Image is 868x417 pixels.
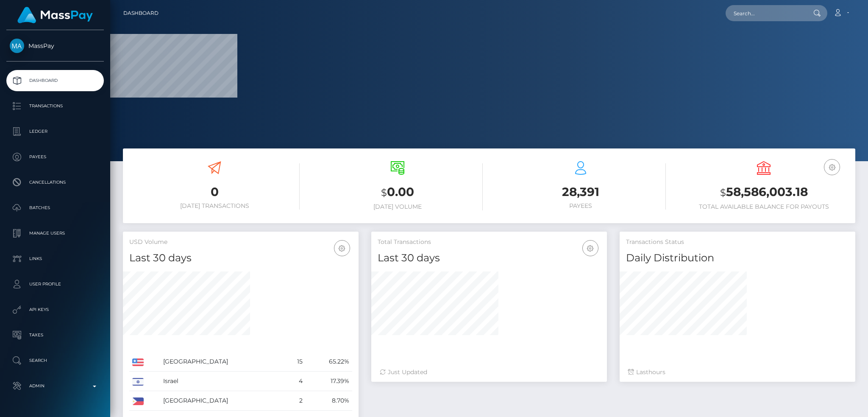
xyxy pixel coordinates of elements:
[679,203,849,210] h6: Total Available Balance for Payouts
[6,42,104,50] span: MassPay
[312,184,483,201] h3: 0.00
[285,372,306,391] td: 4
[6,95,104,117] a: Transactions
[10,303,100,316] p: API Keys
[10,202,100,214] p: Batches
[10,151,100,163] p: Payees
[495,184,666,200] h3: 28,391
[10,278,100,291] p: User Profile
[378,238,601,246] h5: Total Transactions
[6,121,104,142] a: Ledger
[6,274,104,295] a: User Profile
[378,251,601,266] h4: Last 30 days
[10,100,100,112] p: Transactions
[10,329,100,341] p: Taxes
[17,7,93,23] img: MassPay Logo
[123,4,159,22] a: Dashboard
[132,397,144,405] img: PH.png
[10,380,100,392] p: Admin
[6,197,104,218] a: Batches
[306,352,352,372] td: 65.22%
[10,252,100,265] p: Links
[129,238,352,246] h5: USD Volume
[306,391,352,411] td: 8.70%
[6,70,104,91] a: Dashboard
[10,125,100,138] p: Ledger
[626,238,849,246] h5: Transactions Status
[726,5,805,21] input: Search...
[285,352,306,372] td: 15
[10,74,100,87] p: Dashboard
[6,375,104,397] a: Admin
[129,184,300,200] h3: 0
[160,372,286,391] td: Israel
[129,202,300,210] h6: [DATE] Transactions
[6,299,104,320] a: API Keys
[160,352,286,372] td: [GEOGRAPHIC_DATA]
[626,251,849,266] h4: Daily Distribution
[6,146,104,168] a: Payees
[6,223,104,244] a: Manage Users
[6,350,104,371] a: Search
[6,248,104,269] a: Links
[6,172,104,193] a: Cancellations
[285,391,306,411] td: 2
[132,358,144,366] img: US.png
[10,354,100,367] p: Search
[10,39,24,53] img: MassPay
[495,202,666,210] h6: Payees
[306,372,352,391] td: 17.39%
[312,203,483,210] h6: [DATE] Volume
[381,187,387,199] small: $
[160,391,286,411] td: [GEOGRAPHIC_DATA]
[132,378,144,386] img: IL.png
[380,368,598,377] div: Just Updated
[10,176,100,189] p: Cancellations
[679,184,849,201] h3: 58,586,003.18
[6,325,104,346] a: Taxes
[720,187,726,199] small: $
[628,368,847,377] div: Last hours
[10,227,100,240] p: Manage Users
[129,251,352,266] h4: Last 30 days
